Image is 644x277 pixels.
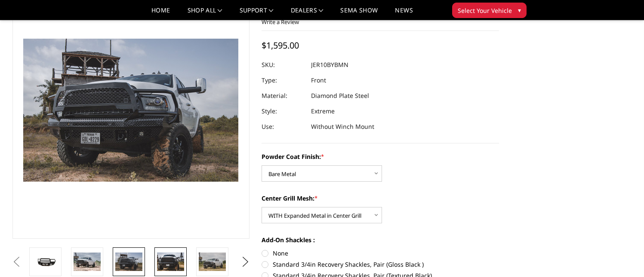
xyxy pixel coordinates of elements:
label: Center Grill Mesh: [262,194,499,203]
a: Dealers [291,7,324,20]
button: Next [239,256,252,268]
label: Add-On Shackles : [262,235,499,244]
a: SEMA Show [340,7,378,20]
label: Powder Coat Finish: [262,152,499,161]
label: Standard 3/4in Recovery Shackles, Pair (Gloss Black ) [262,260,499,269]
dd: Front [311,73,326,88]
label: None [262,249,499,258]
dd: JER10BYBMN [311,57,348,73]
a: Home [151,7,170,20]
dt: Use: [262,119,305,134]
a: Write a Review [262,18,299,26]
img: 2010-2018 Ram 2500-3500 - FT Series - Extreme Front Bumper [115,253,142,271]
span: ▾ [518,6,521,15]
dt: Type: [262,73,305,88]
img: 2010-2018 Ram 2500-3500 - FT Series - Extreme Front Bumper [199,253,226,271]
a: Support [240,7,274,20]
dt: Style: [262,103,305,119]
span: Select Your Vehicle [458,6,512,15]
span: $1,595.00 [262,40,299,51]
dt: SKU: [262,57,305,73]
dd: Without Winch Mount [311,119,374,134]
img: 2010-2018 Ram 2500-3500 - FT Series - Extreme Front Bumper [74,253,101,271]
dt: Material: [262,88,305,103]
button: Previous [10,256,23,268]
button: Select Your Vehicle [452,3,527,18]
dd: Extreme [311,103,335,119]
img: 2010-2018 Ram 2500-3500 - FT Series - Extreme Front Bumper [157,253,184,271]
a: shop all [188,7,222,20]
dd: Diamond Plate Steel [311,88,369,103]
a: News [395,7,413,20]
